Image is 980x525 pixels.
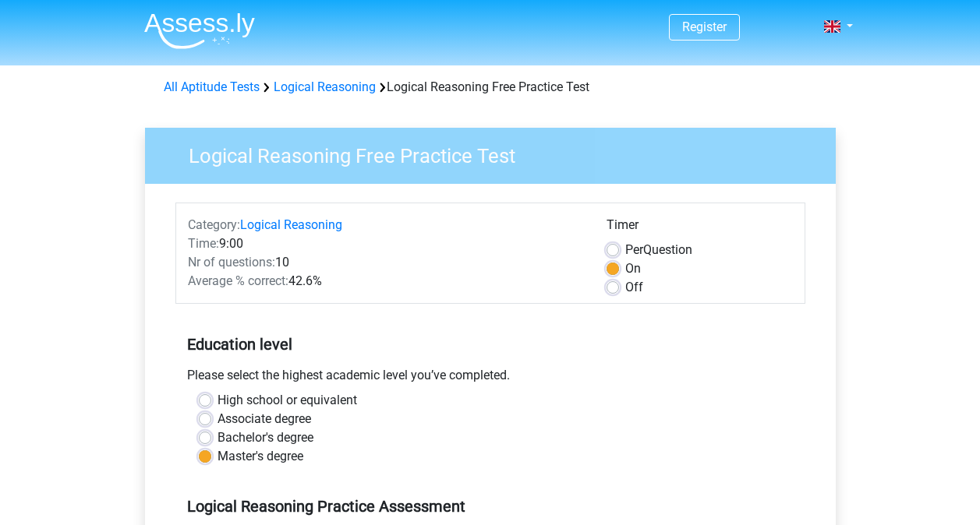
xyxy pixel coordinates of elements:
label: Associate degree [218,410,311,428]
a: Logical Reasoning [274,79,376,94]
a: Logical Reasoning [240,217,342,232]
label: High school or equivalent [218,391,357,410]
a: Register [682,19,727,34]
span: Nr of questions: [188,255,275,270]
div: 42.6% [176,272,595,291]
label: Master's degree [218,447,303,466]
img: Assessly [144,12,255,49]
div: Logical Reasoning Free Practice Test [157,78,823,97]
span: Per [625,242,643,257]
div: Please select the highest academic level you’ve completed. [175,366,805,391]
label: Off [625,278,643,297]
label: On [625,259,641,278]
div: Timer [607,216,793,241]
label: Question [625,241,692,259]
div: 10 [176,253,595,272]
div: 9:00 [176,234,595,253]
label: Bachelor's degree [218,428,313,447]
span: Average % correct: [188,273,288,288]
span: Category: [188,217,240,232]
h5: Logical Reasoning Practice Assessment [187,497,794,516]
h3: Logical Reasoning Free Practice Test [170,138,824,168]
h5: Education level [187,329,794,360]
span: Time: [188,236,219,251]
a: All Aptitude Tests [164,79,260,94]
